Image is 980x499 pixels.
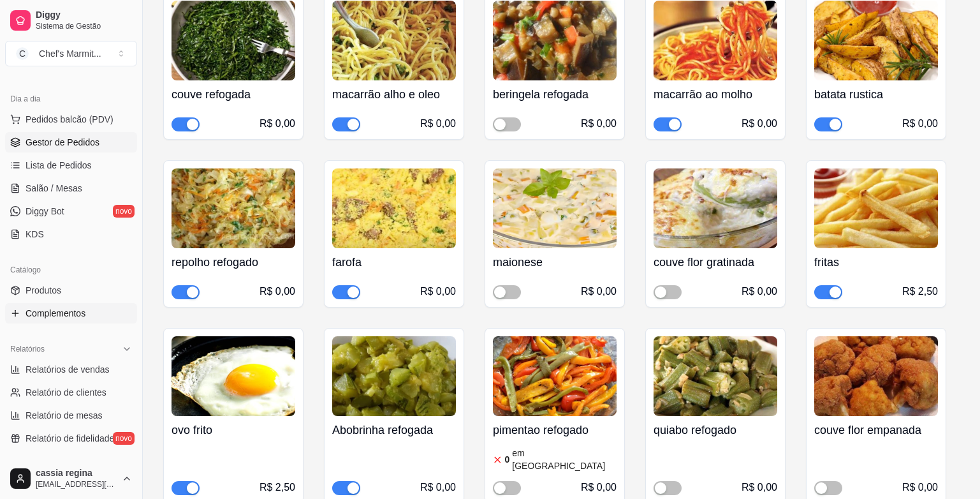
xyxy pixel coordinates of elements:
h4: batata rustica [814,86,938,103]
span: Lista de Pedidos [26,159,92,172]
a: Relatórios de vendas [5,359,137,380]
h4: repolho refogado [172,253,295,271]
span: Relatório de mesas [26,409,103,422]
a: Produtos [5,280,137,301]
img: product-image [814,168,938,248]
h4: macarrão alho e oleo [332,86,456,103]
img: product-image [814,336,938,416]
img: product-image [172,336,295,416]
img: product-image [493,336,617,416]
div: Chef's Marmit ... [39,47,101,60]
div: R$ 0,00 [420,116,456,131]
img: product-image [172,168,295,248]
span: [EMAIL_ADDRESS][DOMAIN_NAME] [36,479,117,489]
span: Pedidos balcão (PDV) [26,113,113,126]
h4: macarrão ao molho [654,86,777,103]
a: Salão / Mesas [5,178,137,198]
span: Relatórios de vendas [26,363,110,376]
span: Gestor de Pedidos [26,136,99,149]
img: product-image [654,168,777,248]
img: product-image [332,336,456,416]
a: Lista de Pedidos [5,155,137,175]
span: Complementos [26,307,85,320]
span: Produtos [26,284,61,297]
a: Gestor de Pedidos [5,132,137,153]
div: R$ 0,00 [420,284,456,299]
h4: couve refogada [172,86,295,103]
button: cassia regina[EMAIL_ADDRESS][DOMAIN_NAME] [5,463,137,494]
a: KDS [5,224,137,244]
span: Diggy [36,10,132,21]
h4: pimentao refogado [493,421,617,439]
div: R$ 0,00 [420,480,456,495]
a: Relatório de clientes [5,382,137,403]
img: product-image [172,1,295,80]
img: product-image [332,1,456,80]
div: R$ 0,00 [581,480,617,495]
div: R$ 0,00 [742,480,777,495]
span: Relatório de clientes [26,386,106,399]
button: Select a team [5,41,137,66]
div: R$ 0,00 [581,284,617,299]
span: Sistema de Gestão [36,21,132,31]
article: 0 [505,453,510,466]
h4: Abobrinha refogada [332,421,456,439]
a: Diggy Botnovo [5,201,137,221]
h4: beringela refogada [493,86,617,103]
div: R$ 0,00 [902,480,938,495]
h4: quiabo refogado [654,421,777,439]
img: product-image [654,1,777,80]
img: product-image [493,1,617,80]
a: Complementos [5,303,137,324]
span: Diggy Bot [26,205,64,218]
img: product-image [332,168,456,248]
h4: farofa [332,253,456,271]
a: Relatório de fidelidadenovo [5,428,137,449]
h4: couve flor empanada [814,421,938,439]
img: product-image [493,168,617,248]
span: Relatório de fidelidade [26,432,114,445]
div: R$ 0,00 [742,284,777,299]
button: Pedidos balcão (PDV) [5,109,137,130]
span: Relatórios [10,344,45,354]
h4: fritas [814,253,938,271]
span: cassia regina [36,468,117,479]
a: Relatório de mesas [5,405,137,426]
h4: ovo frito [172,421,295,439]
div: R$ 0,00 [902,116,938,131]
img: product-image [654,336,777,416]
div: R$ 2,50 [902,284,938,299]
span: Salão / Mesas [26,182,82,195]
div: R$ 0,00 [742,116,777,131]
div: R$ 0,00 [260,284,295,299]
div: R$ 0,00 [260,116,295,131]
div: Dia a dia [5,89,137,109]
h4: maionese [493,253,617,271]
article: em [GEOGRAPHIC_DATA] [512,447,617,472]
span: C [16,47,29,60]
div: R$ 2,50 [260,480,295,495]
h4: couve flor gratinada [654,253,777,271]
span: KDS [26,228,44,241]
img: product-image [814,1,938,80]
a: DiggySistema de Gestão [5,5,137,36]
div: R$ 0,00 [581,116,617,131]
div: Catálogo [5,260,137,280]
